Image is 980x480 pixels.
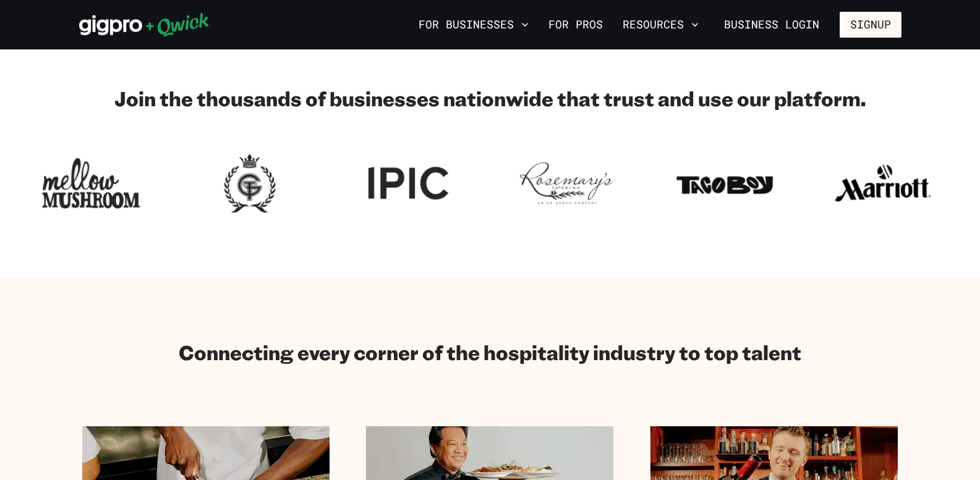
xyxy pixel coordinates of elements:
[675,150,774,217] img: Logo for Taco Boy
[359,150,458,217] img: Logo for IPIC
[42,150,141,217] img: Logo for Mellow Mushroom
[79,86,901,111] h2: Join the thousands of businesses nationwide that trust and use our platform.
[179,340,801,364] h2: Connecting every corner of the hospitality industry to top talent
[543,14,608,35] a: For Pros
[833,150,932,217] img: Logo for Marriott
[414,14,534,35] button: For Businesses
[200,150,299,217] img: Logo for Georgian Terrace
[840,12,901,38] button: Signup
[714,12,830,38] a: Business Login
[618,14,704,35] button: Resources
[517,150,616,217] img: Logo for Rosemary's Catering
